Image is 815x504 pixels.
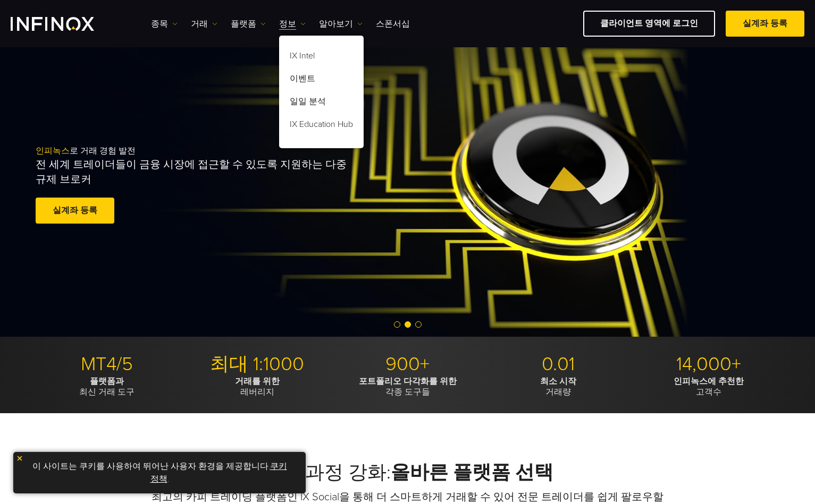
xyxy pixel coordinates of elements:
p: 최신 거래 도구 [36,376,178,397]
p: 14,000+ [637,353,780,376]
p: 각종 도구들 [337,376,479,397]
strong: 포트폴리오 다각화를 위한 [359,376,457,387]
span: Go to slide 2 [405,321,411,328]
a: 거래 [191,18,217,30]
p: 레버리지 [186,376,329,397]
img: yellow close icon [16,455,23,462]
p: 전 세계 트레이더들이 금융 시장에 접근할 수 있도록 지원하는 다중 규제 브로커 [36,157,351,187]
p: 900+ [337,353,479,376]
a: 실계좌 등록 [36,198,114,224]
a: INFINOX Logo [11,17,119,31]
a: 이벤트 [279,69,364,92]
span: Go to slide 3 [415,321,422,328]
a: 플랫폼 [231,18,266,30]
strong: 올바른 플랫폼 선택 [391,461,553,484]
p: 거래량 [487,376,629,397]
a: 실계좌 등록 [726,11,804,37]
p: MT4/5 [36,353,178,376]
p: 최대 1:1000 [186,353,329,376]
p: 고객수 [637,376,780,397]
a: IX Intel [279,46,364,69]
a: 종목 [151,18,178,30]
a: 알아보기 [319,18,363,30]
a: 스폰서십 [376,18,410,30]
strong: 인피녹스에 추천한 [674,376,744,387]
strong: 최소 시작 [540,376,576,387]
p: 0.01 [487,353,629,376]
p: 이 사이트는 쿠키를 사용하여 뛰어난 사용자 환경을 제공합니다. . [19,457,300,488]
a: IX Education Hub [279,115,364,138]
a: 정보 [279,18,306,30]
a: 클라이언트 영역에 로그인 [583,11,715,37]
span: Go to slide 1 [394,321,400,328]
span: 인피녹스 [36,146,70,156]
strong: 플랫폼과 [90,376,124,387]
h2: 거래 과정 강화: [36,461,780,484]
strong: 거래를 위한 [235,376,280,387]
a: 일일 분석 [279,92,364,115]
div: 로 거래 경험 발전 [36,129,430,243]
